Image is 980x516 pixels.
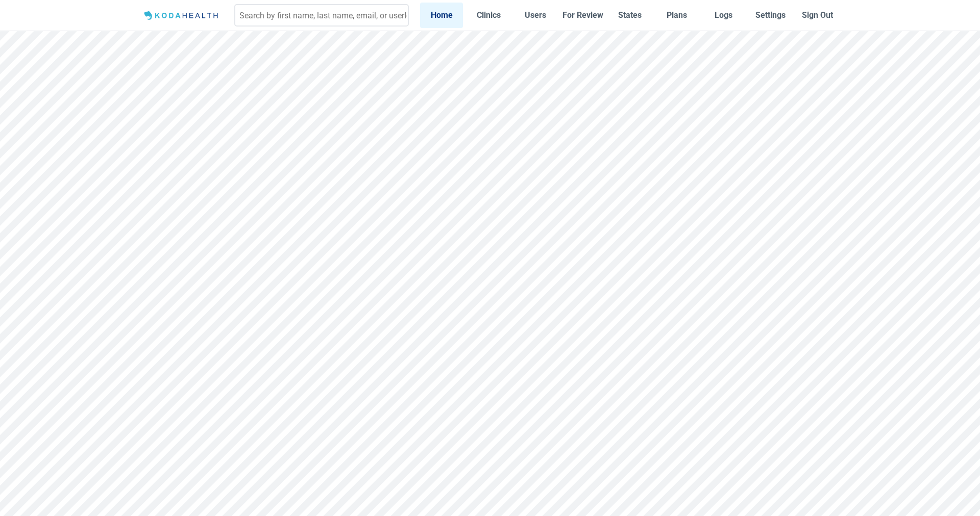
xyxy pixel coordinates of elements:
a: Users [514,3,557,28]
a: Logs [702,3,745,28]
img: Logo [141,9,223,22]
a: For Review [561,3,604,28]
a: Plans [655,3,698,28]
button: Sign Out [796,3,839,28]
a: Settings [749,3,792,28]
a: States [608,3,651,28]
a: Clinics [467,3,510,28]
a: Home [420,3,463,28]
input: Search by first name, last name, email, or userId [234,4,409,27]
